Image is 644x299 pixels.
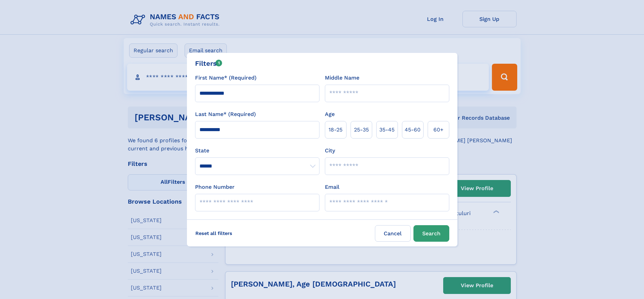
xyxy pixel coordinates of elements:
span: 35‑45 [379,126,395,134]
label: Email [325,183,339,191]
label: Phone Number [195,183,235,191]
label: Cancel [375,225,411,242]
label: Last Name* (Required) [195,110,256,118]
label: State [195,147,319,155]
div: Filters [195,58,222,68]
label: City [325,147,335,155]
label: Middle Name [325,74,359,82]
label: First Name* (Required) [195,74,257,82]
span: 18‑25 [329,126,342,134]
span: 25‑35 [354,126,369,134]
label: Reset all filters [191,225,237,241]
span: 45‑60 [405,126,421,134]
button: Search [413,225,449,242]
span: 60+ [433,126,444,134]
label: Age [325,110,335,118]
